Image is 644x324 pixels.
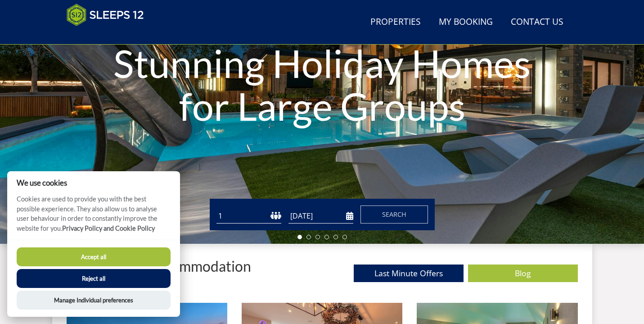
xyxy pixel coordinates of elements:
a: Properties [367,12,424,32]
span: Search [382,210,406,219]
a: Privacy Policy and Cookie Policy [62,224,155,232]
button: Accept all [17,247,171,266]
input: Arrival Date [288,209,353,224]
a: My Booking [435,12,496,32]
h2: We use cookies [7,178,180,187]
a: Last Minute Offers [354,265,464,282]
h1: Stunning Holiday Homes for Large Groups [97,24,548,145]
button: Reject all [17,269,171,288]
a: Contact Us [507,12,567,32]
img: Sleeps 12 [67,4,144,26]
iframe: Customer reviews powered by Trustpilot [62,32,157,39]
p: Cookies are used to provide you with the best possible experience. They also allow us to analyse ... [7,194,180,240]
button: Search [360,205,428,224]
a: Blog [468,265,578,282]
button: Manage Individual preferences [17,291,171,310]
